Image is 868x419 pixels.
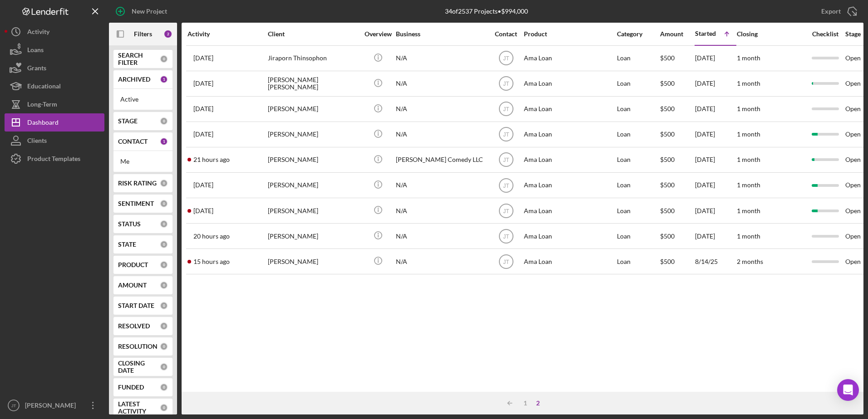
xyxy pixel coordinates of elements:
div: 0 [160,322,168,330]
div: Activity [187,30,267,38]
time: 1 month [737,105,760,112]
text: JT [503,157,509,163]
div: Loan [617,148,659,172]
div: Loan [617,122,659,146]
text: JT [503,233,509,239]
b: RISK RATING [118,180,157,187]
div: $500 [660,224,694,248]
div: Contact [489,30,523,38]
div: 0 [160,200,168,208]
text: JT [503,106,509,112]
a: Educational [5,77,104,95]
b: SENTIMENT [118,200,154,207]
b: STATUS [118,220,141,228]
div: Product Templates [27,150,80,170]
div: $500 [660,46,694,70]
div: $500 [660,122,694,146]
time: 2 months [737,258,763,265]
time: 2025-08-13 03:15 [193,131,213,138]
div: Ama Loan [524,122,615,146]
div: 1 [519,400,532,407]
div: Checklist [806,30,844,38]
text: JT [11,403,16,408]
div: [PERSON_NAME] [268,148,359,172]
div: N/A [396,122,487,146]
b: CLOSING DATE [118,360,160,374]
div: [DATE] [695,122,736,146]
div: $500 [660,249,694,273]
div: Long-Term [27,95,57,116]
button: Dashboard [5,113,104,132]
div: Closing [737,30,805,38]
div: N/A [396,199,487,223]
div: Client [268,30,359,38]
time: 1 month [737,156,760,163]
div: Ama Loan [524,97,615,121]
b: STAGE [118,117,138,125]
div: $500 [660,173,694,197]
div: [PERSON_NAME] [268,173,359,197]
div: [PERSON_NAME] Comedy LLC [396,148,487,172]
time: 1 month [737,181,760,189]
div: Export [821,2,841,20]
div: 8/14/25 [695,249,736,273]
div: N/A [396,224,487,248]
div: [DATE] [695,46,736,70]
time: 2025-08-13 06:01 [193,181,213,189]
div: $500 [660,148,694,172]
div: Active [120,96,166,103]
div: [PERSON_NAME] [23,396,82,417]
div: 0 [160,383,168,391]
time: 1 month [737,54,760,62]
button: Activity [5,23,104,41]
div: Dashboard [27,113,59,134]
div: [DATE] [695,224,736,248]
div: 0 [160,363,168,371]
div: New Project [132,2,167,20]
time: 2025-08-13 01:48 [193,80,213,87]
div: 1 [160,75,168,83]
text: JT [503,55,509,62]
button: Product Templates [5,150,104,168]
b: STATE [118,241,136,248]
div: Clients [27,132,47,152]
div: 1 [160,137,168,146]
div: N/A [396,46,487,70]
div: Category [617,30,659,38]
div: $500 [660,199,694,223]
div: Overview [361,30,395,38]
time: 1 month [737,79,760,87]
div: [PERSON_NAME] [PERSON_NAME] [268,72,359,96]
button: Grants [5,59,104,77]
div: [PERSON_NAME] [268,199,359,223]
div: 2 [163,29,173,39]
b: START DATE [118,302,154,309]
div: Loan [617,249,659,273]
div: Loans [27,41,44,61]
div: [PERSON_NAME] [268,97,359,121]
div: $500 [660,97,694,121]
b: CONTACT [118,138,148,145]
div: $500 [660,72,694,96]
text: JT [503,132,509,138]
div: [DATE] [695,199,736,223]
div: Product [524,30,615,38]
div: 2 [532,400,544,407]
div: Jiraporn Thinsophon [268,46,359,70]
div: Ama Loan [524,249,615,273]
div: Ama Loan [524,224,615,248]
div: Loan [617,224,659,248]
div: Me [120,158,166,165]
div: Loan [617,72,659,96]
div: Loan [617,46,659,70]
time: 2025-08-13 01:29 [193,54,213,62]
button: Clients [5,132,104,150]
a: Long-Term [5,95,104,113]
div: N/A [396,173,487,197]
button: JT[PERSON_NAME] [5,396,104,414]
b: PRODUCT [118,261,148,268]
div: Ama Loan [524,148,615,172]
